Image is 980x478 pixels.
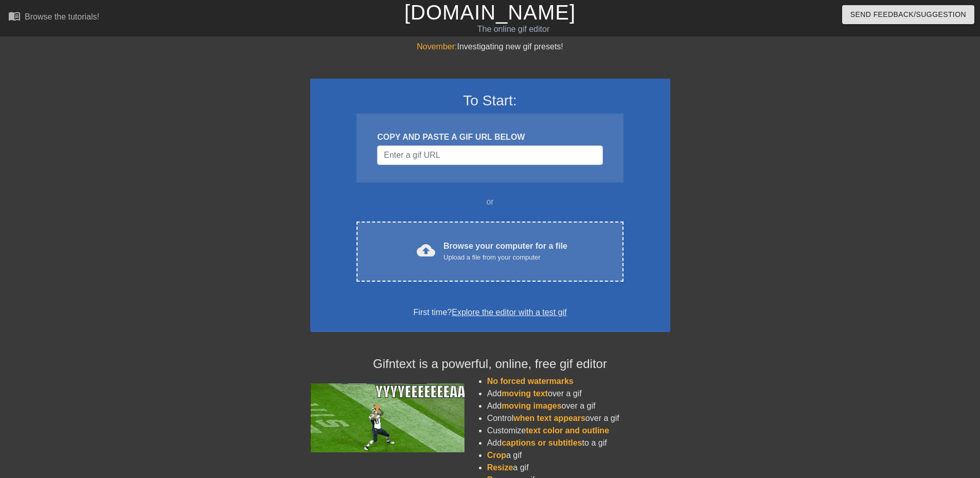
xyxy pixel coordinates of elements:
[417,42,457,51] span: November:
[404,1,576,24] a: [DOMAIN_NAME]
[487,463,513,472] span: Resize
[487,388,670,400] li: Add over a gif
[8,10,21,22] span: menu_book
[443,252,567,263] div: Upload a file from your computer
[332,23,695,35] div: The online gif editor
[513,414,585,422] span: when text appears
[487,400,670,412] li: Add over a gif
[324,306,657,319] div: First time?
[487,449,670,462] li: a gif
[443,240,567,263] div: Browse your computer for a file
[502,401,561,410] span: moving images
[324,92,657,109] h3: To Start:
[502,389,548,398] span: moving text
[487,462,670,474] li: a gif
[8,10,99,26] a: Browse the tutorials!
[487,451,506,459] span: Crop
[25,12,99,21] div: Browse the tutorials!
[377,131,602,143] div: COPY AND PASTE A GIF URL BELOW
[526,426,609,435] span: text color and outline
[377,145,602,165] input: Username
[417,241,435,260] span: cloud_upload
[487,437,670,449] li: Add to a gif
[452,308,566,317] a: Explore the editor with a test gif
[842,5,974,24] button: Send Feedback/Suggestion
[310,383,465,452] img: football_small.gif
[487,412,670,425] li: Control over a gif
[487,425,670,437] li: Customize
[502,438,582,447] span: captions or subtitles
[310,357,670,372] h4: Gifntext is a powerful, online, free gif editor
[337,196,644,208] div: or
[850,8,966,21] span: Send Feedback/Suggestion
[310,41,670,53] div: Investigating new gif presets!
[487,377,574,385] span: No forced watermarks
